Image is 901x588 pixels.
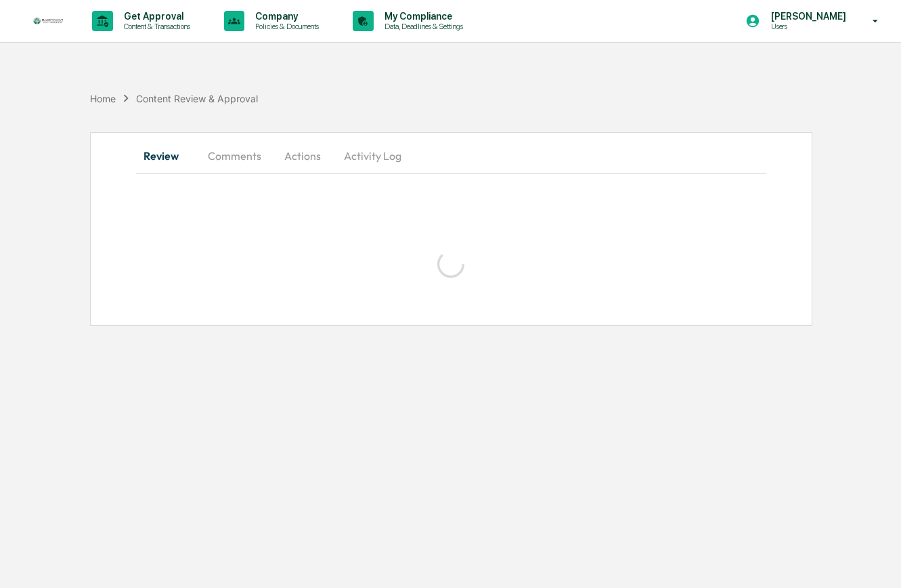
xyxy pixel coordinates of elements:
[244,22,326,31] p: Policies & Documents
[760,11,853,22] p: [PERSON_NAME]
[90,93,116,104] div: Home
[136,140,767,172] div: secondary tabs example
[272,140,333,172] button: Actions
[197,140,272,172] button: Comments
[374,11,470,22] p: My Compliance
[374,22,470,31] p: Data, Deadlines & Settings
[136,93,258,104] div: Content Review & Approval
[244,11,326,22] p: Company
[113,11,197,22] p: Get Approval
[113,22,197,31] p: Content & Transactions
[333,140,412,172] button: Activity Log
[760,22,853,31] p: Users
[136,140,197,172] button: Review
[32,17,65,26] img: logo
